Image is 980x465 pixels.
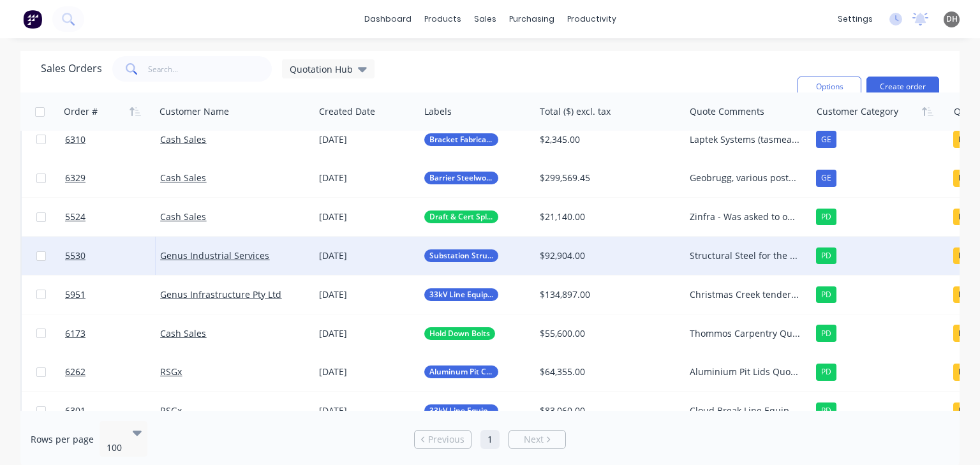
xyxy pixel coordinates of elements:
[319,327,414,340] div: [DATE]
[690,133,800,146] div: Laptek Systems (tasmea company) Following up 30/09
[319,365,414,378] div: [DATE]
[415,433,471,446] a: Previous page
[816,170,836,186] div: GE
[160,133,206,145] a: Cash Sales
[816,402,836,419] div: PD
[65,210,85,223] span: 5524
[424,404,498,417] button: 33kV Line Equipment
[65,159,160,197] a: 6329
[418,10,468,29] div: products
[409,430,571,449] ul: Pagination
[290,63,353,76] span: Quotation Hub
[503,10,561,29] div: purchasing
[816,364,836,380] div: PD
[429,365,493,378] span: Aluminum Pit Covers
[429,288,493,301] span: 33kV Line Equipment
[160,210,206,223] a: Cash Sales
[41,63,102,75] h1: Sales Orders
[65,392,160,430] a: 6301
[319,288,414,301] div: [DATE]
[690,105,764,118] div: Quote Comments
[424,210,498,223] button: Draft & Cert Split Cable Drums
[690,172,800,184] div: Geobrugg, various posts and plates AM to follow up 30/09 as this is urgent
[480,430,500,449] a: Page 1 is your current page
[429,172,493,184] span: Barrier Steelwork
[319,105,375,118] div: Created Date
[65,121,160,159] a: 6310
[798,77,861,97] button: Options
[160,172,206,184] a: Cash Sales
[148,56,272,82] input: Search...
[64,105,98,118] div: Order #
[160,327,206,339] a: Cash Sales
[424,249,498,262] button: Substation Structural Steel
[65,353,160,391] a: 6262
[561,10,623,29] div: productivity
[358,10,418,29] a: dashboard
[540,365,672,378] div: $64,355.00
[65,276,160,314] a: 5951
[816,325,836,341] div: PD
[946,13,958,25] span: DH
[424,133,498,146] button: Bracket Fabrication
[160,404,182,417] a: RSGx
[424,105,452,118] div: Labels
[65,404,85,417] span: 6301
[690,404,800,417] div: Cloud Break Line Equipment AM to follow up 30/09
[424,288,498,301] button: 33kV Line Equipment
[23,10,42,29] img: Factory
[429,327,490,340] span: Hold Down Bolts
[424,365,498,378] button: Aluminum Pit Covers
[540,404,672,417] div: $83,060.00
[540,327,672,340] div: $55,600.00
[540,249,672,262] div: $92,904.00
[540,172,672,184] div: $299,569.45
[65,365,85,378] span: 6262
[160,105,229,118] div: Customer Name
[524,433,544,446] span: Next
[31,433,94,446] span: Rows per page
[319,172,414,184] div: [DATE]
[65,249,85,262] span: 5530
[424,327,495,340] button: Hold Down Bolts
[65,172,85,184] span: 6329
[429,133,493,146] span: Bracket Fabrication
[690,288,800,301] div: Christmas Creek tendered items. Feedback received that the pricing was competitive for the projec...
[509,433,565,446] a: Next page
[65,327,85,340] span: 6173
[690,327,800,340] div: Thommos Carpentry Quote submitted for 1000x U shaped hold down bolts. no reply from chase up 18/0...
[540,133,672,146] div: $2,345.00
[540,210,672,223] div: $21,140.00
[690,365,800,378] div: Aluminium Pit Lids Quoted and followed up on, no response back AM to chase weekly (1%)
[319,249,414,262] div: [DATE]
[429,249,493,262] span: Substation Structural Steel
[65,198,160,236] a: 5524
[816,247,836,264] div: PD
[319,404,414,417] div: [DATE]
[65,314,160,353] a: 6173
[319,133,414,146] div: [DATE]
[540,288,672,301] div: $134,897.00
[424,172,498,184] button: Barrier Steelwork
[831,10,879,29] div: settings
[65,288,85,301] span: 5951
[107,441,124,454] div: 100
[816,131,836,147] div: GE
[65,237,160,275] a: 5530
[816,209,836,225] div: PD
[65,133,85,146] span: 6310
[468,10,503,29] div: sales
[690,249,800,262] div: Structural Steel for the Merriden [PERSON_NAME]. Pricing revalidated 10/09 30/09 Genus is in fina...
[160,249,269,262] a: Genus Industrial Services
[540,105,611,118] div: Total ($) excl. tax
[429,210,493,223] span: Draft & Cert Split Cable Drums
[319,210,414,223] div: [DATE]
[160,365,182,378] a: RSGx
[428,433,464,446] span: Previous
[429,404,493,417] span: 33kV Line Equipment
[690,210,800,223] div: Zinfra - Was asked to offer best pricing, start is drafting and cert for cable split drums, then ...
[866,77,939,97] button: Create order
[817,105,898,118] div: Customer Category
[160,288,281,300] a: Genus Infrastructure Pty Ltd
[816,286,836,303] div: PD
